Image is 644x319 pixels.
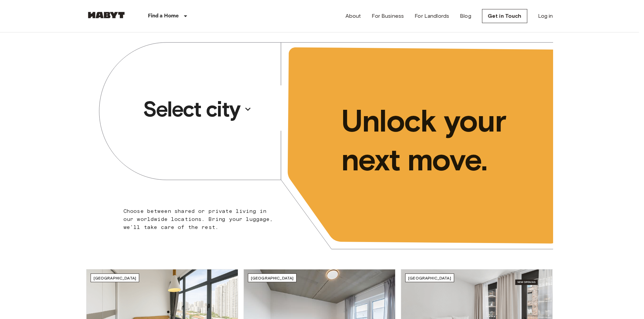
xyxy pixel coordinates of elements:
[538,12,553,20] a: Log in
[345,12,361,20] a: About
[415,12,449,20] a: For Landlords
[143,96,240,123] p: Select city
[372,12,404,20] a: For Business
[460,12,471,20] a: Blog
[148,12,179,20] p: Find a Home
[123,207,277,231] p: Choose between shared or private living in our worldwide locations. Bring your luggage, we'll tak...
[408,275,451,281] span: [GEOGRAPHIC_DATA]
[341,101,542,179] p: Unlock your next move.
[86,12,126,18] img: Habyt
[482,9,527,23] a: Get in Touch
[251,275,294,281] span: [GEOGRAPHIC_DATA]
[94,275,137,281] span: [GEOGRAPHIC_DATA]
